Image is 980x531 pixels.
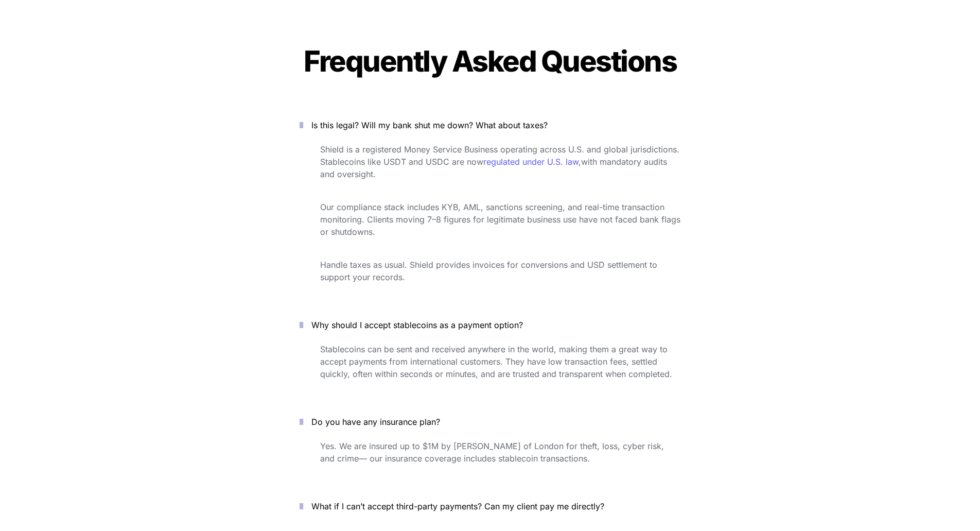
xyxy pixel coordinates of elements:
[320,157,670,179] span: with mandatory audits and oversight.
[320,260,660,282] span: Handle taxes as usual. Shield provides invoices for conversions and USD settlement to support you...
[284,109,696,141] button: Is this legal? Will my bank shut me down? What about taxes?
[320,344,672,379] span: Stablecoins can be sent and received anywhere in the world, making them a great way to accept pay...
[284,141,696,301] div: Is this legal? Will my bank shut me down? What about taxes?
[320,441,667,464] span: Yes. We are insured up to $1M by [PERSON_NAME] of London for theft, loss, cyber risk, and crime— ...
[320,144,682,167] span: Shield is a registered Money Service Business operating across U.S. and global jurisdictions. Sta...
[284,309,696,341] button: Why should I accept stablecoins as a payment option?
[483,157,581,167] a: regulated under U.S. law,
[304,44,676,79] span: Frequently Asked Questions
[320,202,683,237] span: Our compliance stack includes KYB, AML, sanctions screening, and real-time transaction monitoring...
[284,406,696,438] button: Do you have any insurance plan?
[284,341,696,398] div: Why should I accept stablecoins as a payment option?
[284,490,696,522] button: What if I can’t accept third-party payments? Can my client pay me directly?
[311,501,604,511] span: What if I can’t accept third-party payments? Can my client pay me directly?
[311,320,523,330] span: Why should I accept stablecoins as a payment option?
[284,438,696,482] div: Do you have any insurance plan?
[311,417,440,427] span: Do you have any insurance plan?
[311,120,548,130] span: Is this legal? Will my bank shut me down? What about taxes?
